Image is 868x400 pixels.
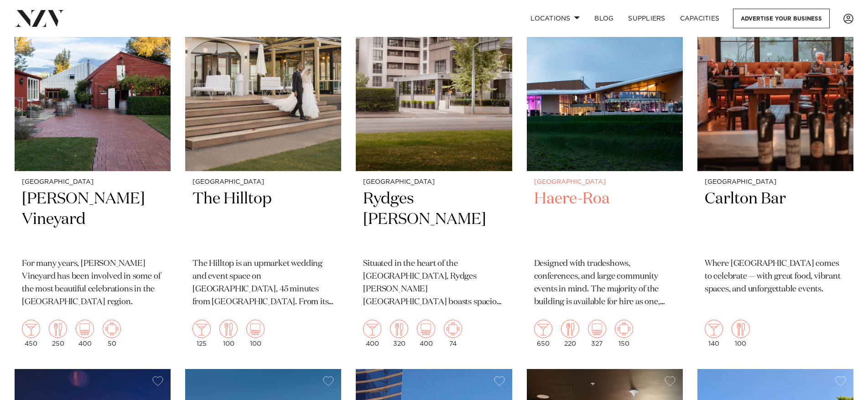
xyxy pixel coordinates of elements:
div: 400 [76,320,94,347]
img: theatre.png [76,320,94,338]
div: 50 [103,320,121,347]
small: [GEOGRAPHIC_DATA] [363,179,504,186]
img: cocktail.png [192,320,211,338]
img: cocktail.png [22,320,40,338]
img: dining.png [49,320,67,338]
h2: Haere-Roa [534,189,676,250]
div: 150 [615,320,633,347]
div: 125 [192,320,211,347]
div: 250 [49,320,67,347]
div: 400 [363,320,381,347]
img: theatre.png [417,320,435,338]
div: 100 [246,320,265,347]
a: Capacities [673,9,727,28]
small: [GEOGRAPHIC_DATA] [534,179,676,186]
div: 220 [561,320,579,347]
img: dining.png [390,320,408,338]
small: [GEOGRAPHIC_DATA] [705,179,846,186]
img: cocktail.png [534,320,552,338]
p: Designed with tradeshows, conferences, and large community events in mind. The majority of the bu... [534,258,676,309]
div: 327 [588,320,606,347]
a: Advertise your business [733,9,830,28]
h2: Carlton Bar [705,189,846,250]
img: cocktail.png [363,320,381,338]
img: dining.png [561,320,579,338]
p: Situated in the heart of the [GEOGRAPHIC_DATA], Rydges [PERSON_NAME] [GEOGRAPHIC_DATA] boasts spa... [363,258,504,309]
h2: Rydges [PERSON_NAME] [363,189,504,250]
div: 400 [417,320,435,347]
a: BLOG [587,9,621,28]
p: The Hilltop is an upmarket wedding and event space on [GEOGRAPHIC_DATA], 45 minutes from [GEOGRAP... [192,258,334,309]
div: 100 [219,320,238,347]
img: dining.png [732,320,750,338]
div: 74 [444,320,462,347]
img: nzv-logo.png [15,10,64,26]
img: dining.png [219,320,238,338]
div: 100 [732,320,750,347]
div: 320 [390,320,408,347]
h2: [PERSON_NAME] Vineyard [22,189,163,250]
p: For many years, [PERSON_NAME] Vineyard has been involved in some of the most beautiful celebratio... [22,258,163,309]
small: [GEOGRAPHIC_DATA] [192,179,334,186]
img: meeting.png [615,320,633,338]
img: meeting.png [103,320,121,338]
a: SUPPLIERS [621,9,672,28]
a: Locations [523,9,587,28]
div: 140 [705,320,723,347]
div: 450 [22,320,40,347]
img: theatre.png [588,320,606,338]
small: [GEOGRAPHIC_DATA] [22,179,163,186]
img: meeting.png [444,320,462,338]
img: cocktail.png [705,320,723,338]
img: theatre.png [246,320,265,338]
p: Where [GEOGRAPHIC_DATA] comes to celebrate — with great food, vibrant spaces, and unforgettable e... [705,258,846,296]
div: 650 [534,320,552,347]
h2: The Hilltop [192,189,334,250]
